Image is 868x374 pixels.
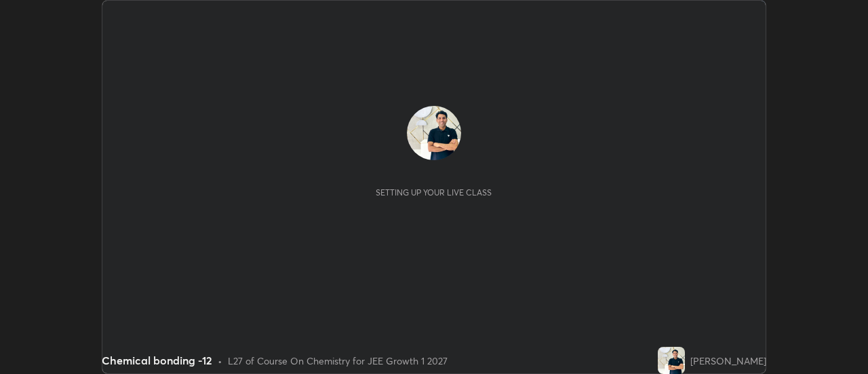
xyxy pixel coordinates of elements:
[690,354,766,368] div: [PERSON_NAME]
[228,354,448,368] div: L27 of Course On Chemistry for JEE Growth 1 2027
[376,187,492,198] div: Setting up your live class
[407,106,461,160] img: 6f5849fa1b7a4735bd8d44a48a48ab07.jpg
[102,352,212,369] div: Chemical bonding -12
[218,354,222,368] div: •
[658,347,685,374] img: 6f5849fa1b7a4735bd8d44a48a48ab07.jpg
